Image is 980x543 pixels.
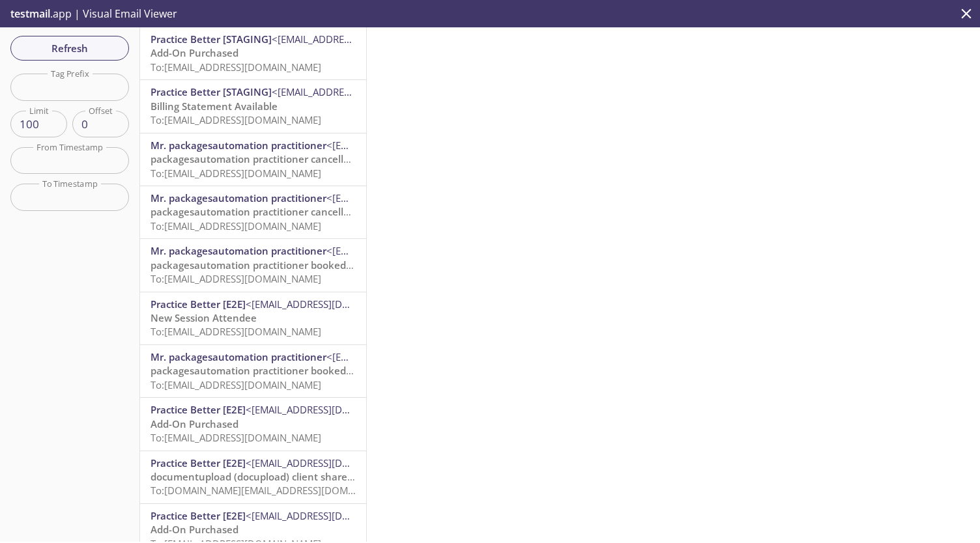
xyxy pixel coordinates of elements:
[10,36,129,61] button: Refresh
[10,7,50,21] span: testmail
[326,191,495,204] span: <[EMAIL_ADDRESS][DOMAIN_NAME]>
[151,311,257,324] span: New Session Attendee
[151,325,321,338] span: To: [EMAIL_ADDRESS][DOMAIN_NAME]
[140,292,366,344] div: Practice Better [E2E]<[EMAIL_ADDRESS][DOMAIN_NAME]>New Session AttendeeTo:[EMAIL_ADDRESS][DOMAIN_...
[140,186,366,238] div: Mr. packagesautomation practitioner<[EMAIL_ADDRESS][DOMAIN_NAME]>packagesautomation practitioner ...
[151,431,321,444] span: To: [EMAIL_ADDRESS][DOMAIN_NAME]
[246,403,414,416] span: <[EMAIL_ADDRESS][DOMAIN_NAME]>
[151,484,398,497] span: To: [DOMAIN_NAME][EMAIL_ADDRESS][DOMAIN_NAME]
[151,470,419,483] span: documentupload (docupload) client shared files with you
[21,40,119,57] span: Refresh
[246,298,414,311] span: <[EMAIL_ADDRESS][DOMAIN_NAME]>
[151,33,272,46] span: Practice Better [STAGING]
[140,451,366,503] div: Practice Better [E2E]<[EMAIL_ADDRESS][DOMAIN_NAME]>documentupload (docupload) client shared files...
[272,33,440,46] span: <[EMAIL_ADDRESS][DOMAIN_NAME]>
[140,80,366,132] div: Practice Better [STAGING]<[EMAIL_ADDRESS][DOMAIN_NAME]>Billing Statement AvailableTo:[EMAIL_ADDRE...
[151,509,246,522] span: Practice Better [E2E]
[140,133,366,186] div: Mr. packagesautomation practitioner<[EMAIL_ADDRESS][DOMAIN_NAME]>packagesautomation practitioner ...
[151,378,321,391] span: To: [EMAIL_ADDRESS][DOMAIN_NAME]
[140,345,366,397] div: Mr. packagesautomation practitioner<[EMAIL_ADDRESS][DOMAIN_NAME]>packagesautomation practitioner ...
[151,298,246,311] span: Practice Better [E2E]
[151,403,246,416] span: Practice Better [E2E]
[151,417,238,430] span: Add-On Purchased
[151,244,326,257] span: Mr. packagesautomation practitioner
[326,350,495,363] span: <[EMAIL_ADDRESS][DOMAIN_NAME]>
[326,139,495,152] span: <[EMAIL_ADDRESS][DOMAIN_NAME]>
[140,27,366,79] div: Practice Better [STAGING]<[EMAIL_ADDRESS][DOMAIN_NAME]>Add-On PurchasedTo:[EMAIL_ADDRESS][DOMAIN_...
[151,523,238,536] span: Add-On Purchased
[272,85,440,98] span: <[EMAIL_ADDRESS][DOMAIN_NAME]>
[151,191,326,204] span: Mr. packagesautomation practitioner
[151,139,326,152] span: Mr. packagesautomation practitioner
[151,113,321,126] span: To: [EMAIL_ADDRESS][DOMAIN_NAME]
[326,244,495,257] span: <[EMAIL_ADDRESS][DOMAIN_NAME]>
[151,219,321,232] span: To: [EMAIL_ADDRESS][DOMAIN_NAME]
[151,167,321,180] span: To: [EMAIL_ADDRESS][DOMAIN_NAME]
[151,258,427,271] span: packagesautomation practitioner booked you for a session
[151,46,238,59] span: Add-On Purchased
[140,239,366,291] div: Mr. packagesautomation practitioner<[EMAIL_ADDRESS][DOMAIN_NAME]>packagesautomation practitioner ...
[151,100,278,113] span: Billing Statement Available
[140,398,366,450] div: Practice Better [E2E]<[EMAIL_ADDRESS][DOMAIN_NAME]>Add-On PurchasedTo:[EMAIL_ADDRESS][DOMAIN_NAME]
[246,456,414,469] span: <[EMAIL_ADDRESS][DOMAIN_NAME]>
[151,364,427,377] span: packagesautomation practitioner booked you for a session
[151,272,321,285] span: To: [EMAIL_ADDRESS][DOMAIN_NAME]
[151,85,272,98] span: Practice Better [STAGING]
[151,61,321,74] span: To: [EMAIL_ADDRESS][DOMAIN_NAME]
[246,509,414,522] span: <[EMAIL_ADDRESS][DOMAIN_NAME]>
[151,152,416,165] span: packagesautomation practitioner cancelled your session
[151,456,246,469] span: Practice Better [E2E]
[151,350,326,363] span: Mr. packagesautomation practitioner
[151,205,416,218] span: packagesautomation practitioner cancelled your session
